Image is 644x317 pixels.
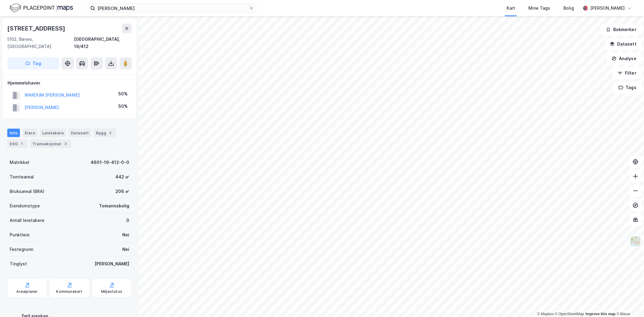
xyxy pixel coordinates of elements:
[69,129,91,137] div: Datasett
[19,141,25,147] div: 1
[614,288,644,317] div: Kontrollprogram for chat
[95,4,249,13] input: Søk på adresse, matrikkel, gårdeiere, leietakere eller personer
[586,312,616,316] a: Improve this map
[7,24,66,33] div: [STREET_ADDRESS]
[107,130,114,136] div: 2
[122,231,129,239] div: Nei
[10,159,29,166] div: Matrikkel
[22,129,37,137] div: Eiere
[10,260,27,267] div: Tinglyst
[607,53,642,65] button: Analyse
[126,217,129,224] div: 0
[7,36,74,50] div: 5152, Bønes, [GEOGRAPHIC_DATA]
[115,188,129,195] div: 206 ㎡
[590,5,625,12] div: [PERSON_NAME]
[563,5,574,12] div: Bolig
[101,289,122,294] div: Miljøstatus
[601,24,642,36] button: Bokmerker
[10,246,33,253] div: Festegrunn
[74,36,132,50] div: [GEOGRAPHIC_DATA], 19/412
[16,289,38,294] div: Arealplaner
[118,103,128,110] div: 50%
[30,139,71,148] div: Transaksjoner
[605,38,642,50] button: Datasett
[118,90,128,98] div: 50%
[95,260,129,267] div: [PERSON_NAME]
[613,67,642,79] button: Filter
[614,82,642,94] button: Tags
[10,217,44,224] div: Antall leietakere
[630,236,641,247] img: Z
[537,312,554,316] a: Mapbox
[7,139,27,148] div: ESG
[115,173,129,181] div: 442 ㎡
[528,5,550,12] div: Mine Tags
[10,173,34,181] div: Tomteareal
[7,57,59,69] button: Tag
[10,3,73,13] img: logo.f888ab2527a4732fd821a326f86c7f29.svg
[63,141,69,147] div: 3
[10,188,44,195] div: Bruksareal (BRA)
[99,202,129,210] div: Tomannsbolig
[56,289,82,294] div: Kommunekart
[91,159,129,166] div: 4601-19-412-0-0
[122,246,129,253] div: Nei
[614,288,644,317] iframe: Chat Widget
[94,129,116,137] div: Bygg
[555,312,584,316] a: OpenStreetMap
[7,129,20,137] div: Info
[10,202,40,210] div: Eiendomstype
[10,231,30,239] div: Punktleie
[507,5,515,12] div: Kart
[8,79,131,87] div: Hjemmelshaver
[40,129,66,137] div: Leietakere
